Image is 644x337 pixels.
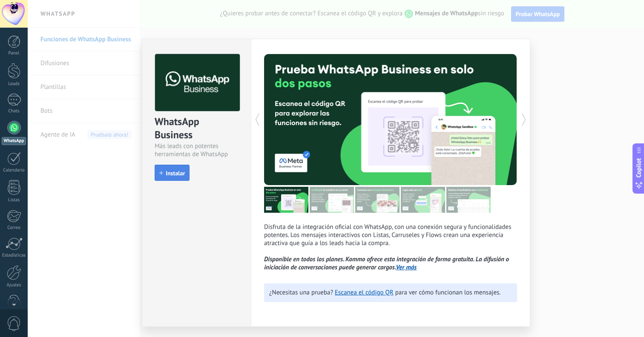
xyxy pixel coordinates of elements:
div: Listas [2,197,26,203]
div: Calendario [2,168,26,173]
span: Instalar [166,170,185,176]
button: Instalar [155,165,190,181]
img: tour_image_7a4924cebc22ed9e3259523e50fe4fd6.png [264,187,308,213]
div: Leads [2,81,26,87]
img: tour_image_62c9952fc9cf984da8d1d2aa2c453724.png [401,187,445,213]
span: para ver cómo funcionan los mensajes. [395,288,501,297]
div: Estadísticas [2,253,26,258]
a: Escanea el código QR [335,288,394,297]
i: Disponible en todos los planes. Kommo ofrece esta integración de forma gratuita. La difusión o in... [264,255,509,271]
a: Ver más [396,263,417,271]
img: tour_image_cc377002d0016b7ebaeb4dbe65cb2175.png [446,187,491,213]
img: tour_image_1009fe39f4f058b759f0df5a2b7f6f06.png [355,187,400,213]
span: Copilot [635,158,643,178]
div: Panel [2,51,26,56]
div: Chats [2,109,26,114]
div: WhatsApp [2,137,26,145]
span: ¿Necesitas una prueba? [269,288,333,297]
p: Disfruta de la integración oficial con WhatsApp, con una conexión segura y funcionalidades potent... [264,223,517,271]
img: tour_image_cc27419dad425b0ae96c2716632553fa.png [310,187,354,213]
div: WhatsApp Business [155,115,239,142]
div: Más leads con potentes herramientas de WhatsApp [155,142,239,158]
div: Ajustes [2,283,26,288]
img: logo_main.png [155,54,240,111]
div: Correo [2,225,26,231]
